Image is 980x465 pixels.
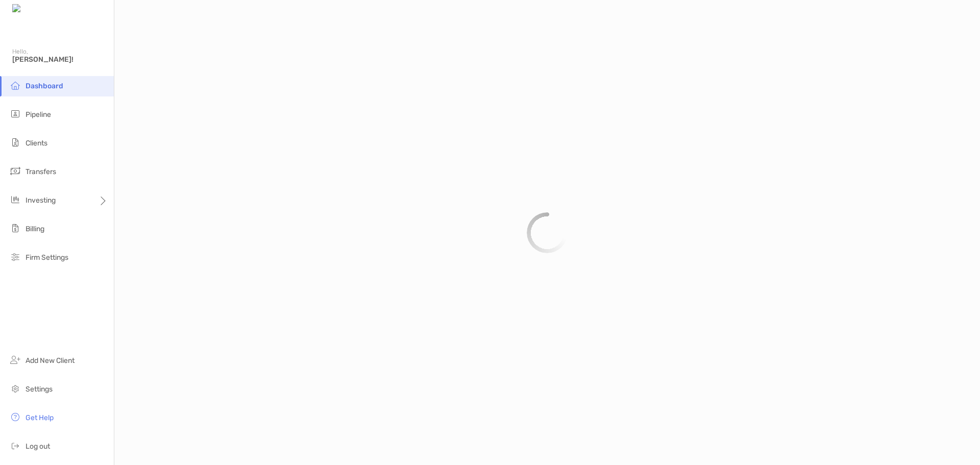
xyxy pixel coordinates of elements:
img: logout icon [9,439,21,452]
span: Settings [26,385,53,394]
span: Log out [26,442,50,451]
span: Investing [26,196,56,205]
span: Transfers [26,167,56,176]
img: get-help icon [9,411,21,423]
img: settings icon [9,382,21,395]
span: Add New Client [26,356,75,365]
span: Dashboard [26,82,63,90]
img: dashboard icon [9,79,21,91]
span: Get Help [26,413,54,422]
img: pipeline icon [9,108,21,120]
span: [PERSON_NAME]! [12,55,108,64]
span: Firm Settings [26,253,68,262]
span: Pipeline [26,110,51,119]
img: transfers icon [9,165,21,177]
img: clients icon [9,136,21,149]
img: Zoe Logo [12,4,56,14]
img: add_new_client icon [9,354,21,366]
img: billing icon [9,222,21,234]
img: firm-settings icon [9,251,21,263]
img: investing icon [9,193,21,206]
span: Billing [26,225,44,233]
span: Clients [26,139,47,148]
